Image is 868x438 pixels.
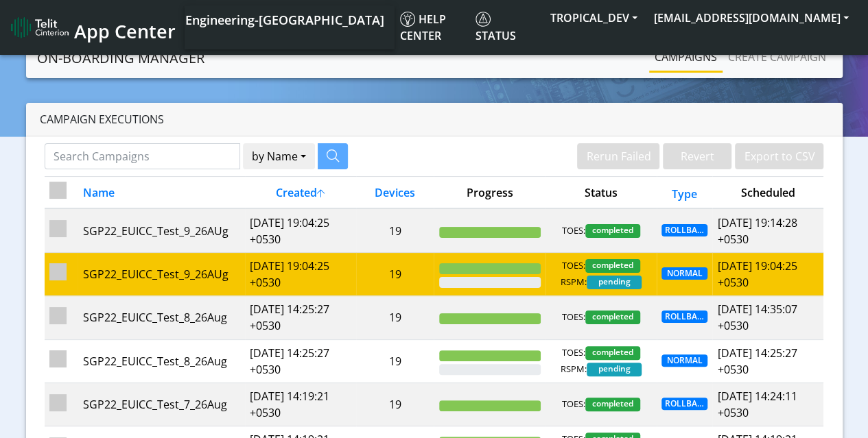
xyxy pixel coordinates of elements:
img: logo-telit-cinterion-gw-new.png [11,16,69,38]
td: [DATE] 14:25:27 +0530 [245,296,356,339]
th: Scheduled [712,177,823,209]
button: TROPICAL_DEV [542,5,646,30]
button: Rerun Failed [577,143,659,169]
span: [DATE] 14:24:11 +0530 [717,389,797,420]
a: App Center [11,13,174,42]
span: [DATE] 14:35:07 +0530 [717,302,797,333]
span: completed [585,259,640,273]
span: NORMAL [661,354,707,367]
td: [DATE] 14:19:21 +0530 [245,382,356,426]
span: completed [585,224,640,238]
span: ROLLBACK [661,311,707,323]
img: knowledge.svg [400,12,415,27]
span: completed [585,311,640,324]
span: completed [585,346,640,360]
th: Type [657,177,712,209]
span: App Center [74,19,176,44]
span: RSPM: [561,276,587,289]
span: Status [476,12,516,43]
th: Devices [356,177,434,209]
th: Name [78,177,244,209]
th: Status [546,177,657,209]
a: Campaigns [649,43,723,71]
span: [DATE] 19:04:25 +0530 [717,258,797,290]
div: SGP22_EUICC_Test_9_26AUg [83,223,240,239]
span: [DATE] 19:14:28 +0530 [717,215,797,247]
span: [DATE] 14:25:27 +0530 [717,345,797,377]
td: 19 [356,382,434,426]
td: [DATE] 19:04:25 +0530 [245,208,356,252]
td: [DATE] 14:25:27 +0530 [245,339,356,382]
span: TOES: [562,311,585,324]
a: Help center [395,5,470,49]
a: Create campaign [723,43,832,71]
th: Created [245,177,356,209]
span: TOES: [562,398,585,411]
a: On-Boarding Manager [37,45,204,72]
td: 19 [356,252,434,295]
span: Engineering-[GEOGRAPHIC_DATA] [185,12,384,28]
img: status.svg [476,12,491,27]
span: NORMAL [661,267,707,280]
span: RSPM: [561,363,587,376]
a: Status [470,5,542,49]
span: TOES: [562,346,585,360]
span: completed [585,398,640,411]
td: 19 [356,296,434,339]
button: [EMAIL_ADDRESS][DOMAIN_NAME] [646,5,857,30]
div: SGP22_EUICC_Test_9_26AUg [83,266,240,282]
td: [DATE] 19:04:25 +0530 [245,252,356,295]
input: Search Campaigns [45,143,240,169]
button: by Name [243,143,315,169]
span: ROLLBACK [661,224,707,236]
a: Your current platform instance [185,5,384,33]
span: pending [587,276,642,289]
button: Revert [663,143,731,169]
td: 19 [356,339,434,382]
span: ROLLBACK [661,398,707,410]
td: 19 [356,208,434,252]
button: Export to CSV [735,143,823,169]
span: pending [587,363,642,376]
div: Campaign Executions [26,103,843,136]
span: Help center [400,12,446,43]
div: SGP22_EUICC_Test_7_26Aug [83,396,240,413]
th: Progress [434,177,545,209]
div: SGP22_EUICC_Test_8_26Aug [83,353,240,369]
span: TOES: [562,224,585,238]
span: TOES: [562,259,585,273]
div: SGP22_EUICC_Test_8_26Aug [83,309,240,326]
